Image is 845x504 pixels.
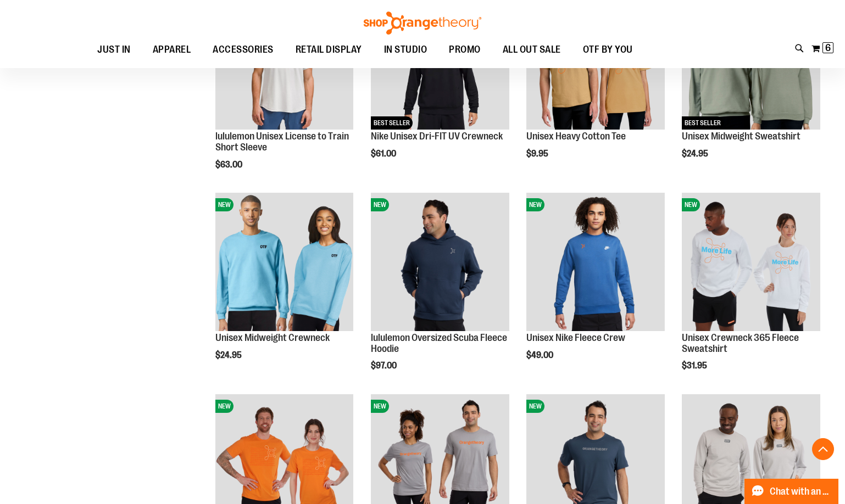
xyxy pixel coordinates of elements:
img: Shop Orangetheory [362,12,483,35]
a: lululemon Oversized Scuba Fleece Hoodie [371,332,507,354]
span: APPAREL [153,37,191,62]
span: BEST SELLER [682,116,724,130]
a: Unisex Crewneck 365 Fleece SweatshirtNEW [682,193,820,333]
span: 6 [825,42,831,53]
span: $97.00 [371,361,398,371]
img: Unisex Midweight Crewneck [215,193,354,331]
a: Unisex Nike Fleece CrewNEW [526,193,665,333]
a: Unisex Midweight CrewneckNEW [215,193,354,333]
span: Chat with an Expert [770,486,832,497]
span: ACCESSORIES [213,37,274,62]
span: NEW [682,198,700,211]
div: product [210,187,359,388]
div: product [521,187,670,388]
div: product [365,187,515,399]
span: $49.00 [526,350,555,360]
img: Unisex Crewneck 365 Fleece Sweatshirt [682,193,820,331]
span: $24.95 [682,149,710,159]
span: ALL OUT SALE [503,37,561,62]
span: NEW [526,400,544,413]
span: $24.95 [215,350,243,360]
a: Unisex Nike Fleece Crew [526,332,625,343]
div: product [676,187,826,399]
a: Unisex Heavy Cotton Tee [526,131,626,142]
button: Back To Top [812,438,834,460]
span: NEW [526,198,544,211]
span: $63.00 [215,160,244,170]
a: lululemon Oversized Scuba Fleece HoodieNEW [371,193,509,333]
span: $9.95 [526,149,550,159]
span: NEW [371,400,389,413]
a: Unisex Midweight Crewneck [215,332,330,343]
span: PROMO [449,37,481,62]
span: OTF BY YOU [583,37,633,62]
span: BEST SELLER [371,116,413,130]
span: RETAIL DISPLAY [296,37,362,62]
span: $61.00 [371,149,398,159]
a: Unisex Midweight Sweatshirt [682,131,800,142]
button: Chat with an Expert [744,479,839,504]
span: NEW [215,198,234,211]
span: IN STUDIO [384,37,427,62]
a: Unisex Crewneck 365 Fleece Sweatshirt [682,332,799,354]
span: $31.95 [682,361,709,371]
img: lululemon Oversized Scuba Fleece Hoodie [371,193,509,331]
span: NEW [215,400,234,413]
a: lululemon Unisex License to Train Short Sleeve [215,131,349,153]
a: Nike Unisex Dri-FIT UV Crewneck [371,131,503,142]
span: NEW [371,198,389,211]
span: JUST IN [97,37,131,62]
img: Unisex Nike Fleece Crew [526,193,665,331]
